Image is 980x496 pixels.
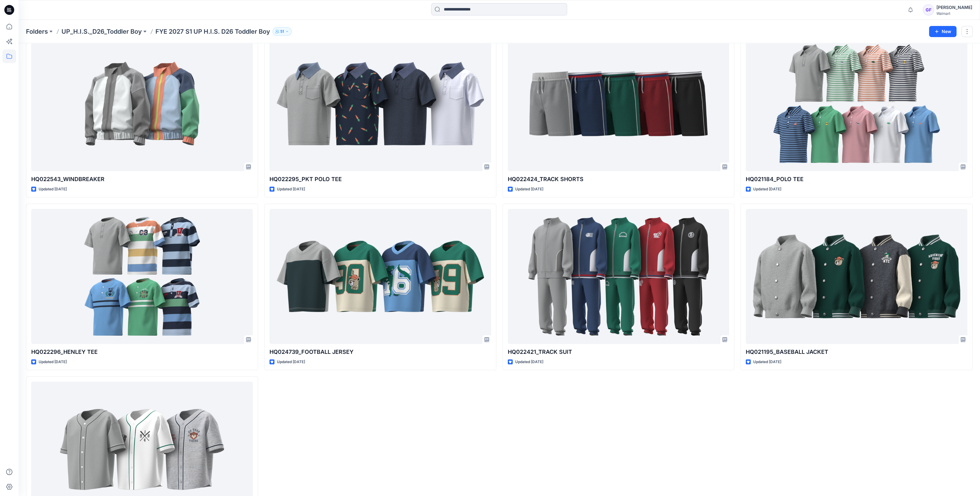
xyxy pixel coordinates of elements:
p: HQ021195_BASEBALL JACKET [746,348,967,356]
div: GF [923,4,934,15]
p: HQ022296_HENLEY TEE [31,348,253,356]
a: HQ022543_WINDBREAKER [31,36,253,171]
p: HQ022543_WINDBREAKER [31,175,253,184]
div: Walmart [936,11,972,16]
a: HQ022296_HENLEY TEE [31,209,253,344]
p: HQ022421_TRACK SUIT [508,348,729,356]
a: HQ024739_FOOTBALL JERSEY [269,209,491,344]
p: Updated [DATE] [515,186,543,193]
button: New [929,26,957,37]
a: HQ021195_BASEBALL JACKET [746,209,967,344]
p: Updated [DATE] [753,359,781,365]
p: 51 [280,28,284,35]
a: HQ022295_PKT POLO TEE [269,36,491,171]
a: HQ022424_TRACK SHORTS [508,36,729,171]
p: Updated [DATE] [277,359,305,365]
a: HQ021184_POLO TEE [746,36,967,171]
p: Updated [DATE] [39,359,67,365]
p: Updated [DATE] [39,186,67,193]
a: HQ022421_TRACK SUIT [508,209,729,344]
p: HQ022424_TRACK SHORTS [508,175,729,184]
a: UP_H.I.S._D26_Toddler Boy [62,27,142,36]
p: Updated [DATE] [277,186,305,193]
p: Updated [DATE] [515,359,543,365]
p: Updated [DATE] [753,186,781,193]
p: HQ024739_FOOTBALL JERSEY [269,348,491,356]
p: HQ021184_POLO TEE [746,175,967,184]
button: 51 [273,27,292,36]
div: [PERSON_NAME] [936,4,972,11]
p: FYE 2027 S1 UP H.I.S. D26 Toddler Boy [155,27,270,36]
a: Folders [26,27,48,36]
p: HQ022295_PKT POLO TEE [269,175,491,184]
